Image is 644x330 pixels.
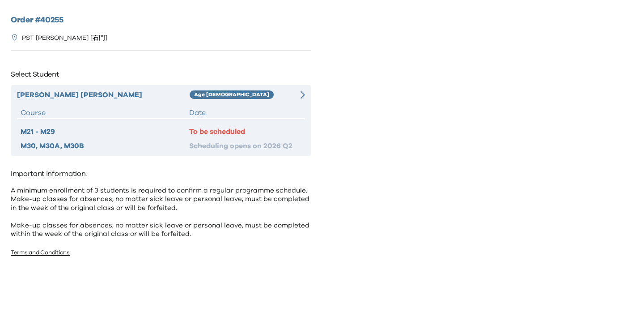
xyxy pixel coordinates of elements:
div: [PERSON_NAME] [PERSON_NAME] [17,90,190,100]
p: Select Student [11,67,311,81]
div: Date [189,107,301,118]
div: Age [DEMOGRAPHIC_DATA] [190,90,274,99]
div: M30, M30A, M30B [21,141,189,151]
p: A minimum enrollment of 3 students is required to confirm a regular programme schedule. Make-up c... [11,186,311,239]
a: Terms and Conditions [11,250,70,256]
p: PST [PERSON_NAME] [石門] [22,34,107,43]
div: M21 - M29 [21,126,189,137]
div: Scheduling opens on 2026 Q2 [189,141,301,151]
div: Course [21,107,189,118]
p: Important information: [11,167,311,181]
div: To be scheduled [189,126,301,137]
h2: Order # 40255 [11,14,311,26]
